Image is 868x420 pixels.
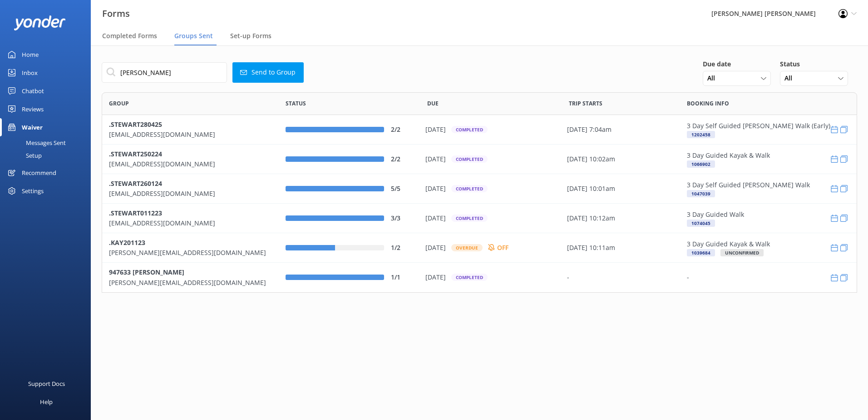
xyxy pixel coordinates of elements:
[720,249,764,256] div: Unconfirmed
[425,154,446,164] p: [DATE]
[102,115,857,145] div: row
[109,159,272,169] p: [EMAIL_ADDRESS][DOMAIN_NAME]
[109,218,272,228] p: [EMAIL_ADDRESS][DOMAIN_NAME]
[451,185,488,192] div: Completed
[109,120,162,128] b: .STEWART280425
[109,208,162,217] b: .STEWART011223
[784,73,798,83] span: All
[425,184,446,194] p: [DATE]
[102,204,857,233] div: row
[22,100,44,118] div: Reviews
[391,154,414,164] div: 2/2
[5,136,91,149] a: Messages Sent
[425,125,446,135] p: [DATE]
[567,184,675,194] div: [DATE] 10:01am
[102,263,857,292] div: row
[391,125,414,135] div: 2/2
[232,62,304,83] button: Send to Group
[687,160,715,168] div: 1066902
[102,174,857,204] div: row
[687,121,830,131] p: 3 Day Self Guided [PERSON_NAME] Walk (Early)
[687,220,715,227] div: 1074045
[451,126,488,133] div: Completed
[687,210,744,220] p: 3 Day Guided Walk
[425,272,446,282] p: [DATE]
[109,149,162,158] b: .STEWART250224
[109,277,272,287] p: [PERSON_NAME][EMAIL_ADDRESS][DOMAIN_NAME]
[28,375,65,393] div: Support Docs
[22,118,43,136] div: Waiver
[451,244,483,251] div: Overdue
[687,272,689,282] div: -
[391,184,414,194] div: 5/5
[22,182,44,200] div: Settings
[102,31,157,40] span: Completed Forms
[567,272,675,282] div: -
[391,272,414,282] div: 1/1
[687,249,715,256] div: 1039684
[567,154,675,164] div: [DATE] 10:02am
[102,6,130,21] h3: Forms
[286,99,306,108] span: Status
[174,31,213,40] span: Groups Sent
[102,115,857,292] div: grid
[687,99,729,108] span: Booking info
[687,180,810,190] p: 3 Day Self Guided [PERSON_NAME] Walk
[567,213,675,223] div: [DATE] 10:12am
[567,243,675,253] div: [DATE] 10:11am
[22,64,38,82] div: Inbox
[451,215,488,222] div: Completed
[230,31,271,40] span: Set-up Forms
[109,99,129,108] span: Group
[703,59,780,69] h5: Due date
[22,82,44,100] div: Chatbot
[109,268,184,276] b: 947633 [PERSON_NAME]
[109,189,272,199] p: [EMAIL_ADDRESS][DOMAIN_NAME]
[391,213,414,223] div: 3/3
[391,243,414,253] div: 1/2
[707,73,720,83] span: All
[5,149,42,162] div: Setup
[109,130,272,140] p: [EMAIL_ADDRESS][DOMAIN_NAME]
[780,59,857,69] h5: Status
[687,190,715,197] div: 1047039
[451,155,488,163] div: Completed
[109,179,162,187] b: .STEWART260124
[22,164,56,182] div: Recommend
[22,45,39,64] div: Home
[497,243,508,253] p: OFF
[109,238,145,246] b: .KAY201123
[569,99,602,108] span: Trip Starts
[567,125,675,135] div: [DATE] 7:04am
[14,15,66,30] img: yonder-white-logo.png
[427,99,439,108] span: Due
[451,274,488,281] div: Completed
[5,149,91,162] a: Setup
[102,233,857,263] div: row
[425,243,446,253] p: [DATE]
[687,239,770,249] p: 3 Day Guided Kayak & Walk
[687,150,770,160] p: 3 Day Guided Kayak & Walk
[102,145,857,174] div: row
[687,131,715,138] div: 1202458
[425,213,446,223] p: [DATE]
[40,393,53,411] div: Help
[109,248,272,258] p: [PERSON_NAME][EMAIL_ADDRESS][DOMAIN_NAME]
[5,136,66,149] div: Messages Sent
